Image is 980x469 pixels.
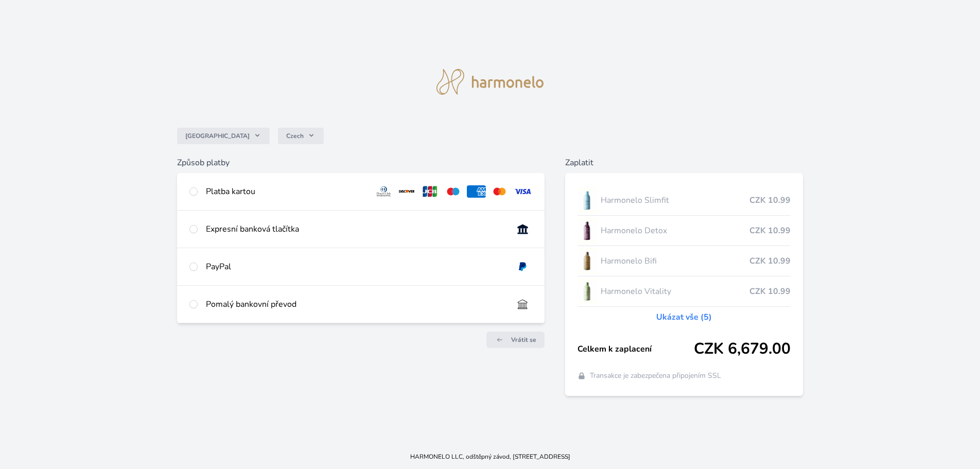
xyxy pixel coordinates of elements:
[577,187,597,213] img: SLIMFIT_se_stinem_x-lo.jpg
[577,218,597,244] img: DETOX_se_stinem_x-lo.jpg
[177,128,270,144] button: [GEOGRAPHIC_DATA]
[486,332,545,348] a: Vrátit se
[185,132,250,140] span: [GEOGRAPHIC_DATA]
[206,223,505,235] div: Expresní banková tlačítka
[436,69,544,95] img: logo.svg
[513,298,532,310] img: bankTransfer_IBAN.svg
[513,260,532,273] img: paypal.svg
[513,223,532,235] img: onlineBanking_CZ.svg
[513,185,532,198] img: visa.svg
[565,157,803,169] h6: Zaplatit
[694,340,791,358] span: CZK 6,679.00
[278,128,324,144] button: Czech
[601,194,749,206] span: Harmonelo Slimfit
[577,343,694,355] span: Celkem k zaplacení
[177,157,545,169] h6: Způsob platby
[577,248,597,274] img: CLEAN_BIFI_se_stinem_x-lo.jpg
[601,255,749,267] span: Harmonelo Bifi
[749,194,791,206] span: CZK 10.99
[749,224,791,237] span: CZK 10.99
[397,185,416,198] img: discover.svg
[374,185,393,198] img: diners.svg
[444,185,463,198] img: maestro.svg
[467,185,486,198] img: amex.svg
[601,224,749,237] span: Harmonelo Detox
[286,132,304,140] span: Czech
[749,285,791,298] span: CZK 10.99
[577,279,597,304] img: CLEAN_VITALITY_se_stinem_x-lo.jpg
[749,255,791,267] span: CZK 10.99
[656,311,712,323] a: Ukázat vše (5)
[511,336,536,344] span: Vrátit se
[590,371,721,381] span: Transakce je zabezpečena připojením SSL
[206,298,505,310] div: Pomalý bankovní převod
[601,285,749,298] span: Harmonelo Vitality
[490,185,509,198] img: mc.svg
[206,185,366,198] div: Platba kartou
[421,185,440,198] img: jcb.svg
[206,260,505,273] div: PayPal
